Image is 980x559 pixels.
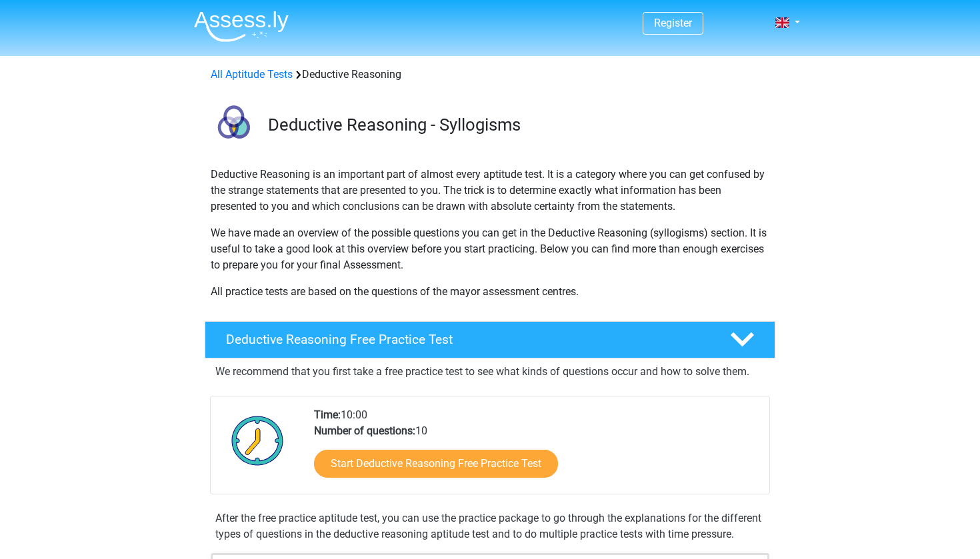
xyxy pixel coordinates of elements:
a: Register [654,17,692,29]
p: We recommend that you first take a free practice test to see what kinds of questions occur and ho... [215,364,765,380]
h4: Deductive Reasoning Free Practice Test [226,332,709,347]
img: deductive reasoning [205,99,262,155]
p: All practice tests are based on the questions of the mayor assessment centres. [211,284,769,300]
a: Deductive Reasoning Free Practice Test [199,321,781,358]
p: We have made an overview of the possible questions you can get in the Deductive Reasoning (syllog... [211,225,769,273]
a: Start Deductive Reasoning Free Practice Test [314,450,558,478]
div: 10:00 10 [304,407,769,494]
img: Assessly [194,11,289,42]
div: Deductive Reasoning [205,67,775,83]
div: After the free practice aptitude test, you can use the practice package to go through the explana... [210,510,770,542]
p: Deductive Reasoning is an important part of almost every aptitude test. It is a category where yo... [211,167,769,215]
b: Time: [314,408,341,421]
a: All Aptitude Tests [211,68,293,81]
b: Number of questions: [314,424,415,437]
h3: Deductive Reasoning - Syllogisms [268,115,765,135]
img: Clock [224,407,291,474]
